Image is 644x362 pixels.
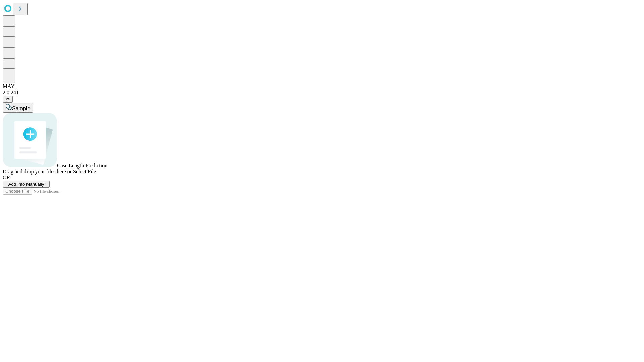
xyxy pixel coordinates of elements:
span: Select File [73,169,96,174]
div: 2.0.241 [3,89,641,96]
button: Add Info Manually [3,181,50,188]
span: Case Length Prediction [57,163,107,168]
span: @ [5,97,10,102]
button: Sample [3,103,33,113]
span: Drag and drop your files here or [3,169,72,174]
button: @ [3,96,13,103]
div: MAY [3,83,641,89]
span: Add Info Manually [8,182,44,187]
span: OR [3,175,10,180]
span: Sample [12,106,30,111]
